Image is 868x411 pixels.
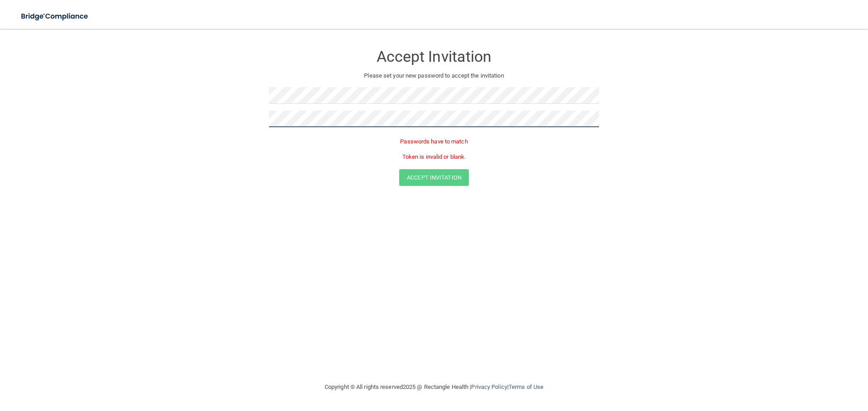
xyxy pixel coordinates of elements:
div: Copyright © All rights reserved 2025 @ Rectangle Health | | [269,373,599,402]
img: bridge_compliance_login_screen.278c3ca4.svg [14,7,97,26]
h3: Accept Invitation [269,48,599,65]
p: Please set your new password to accept the invitation [276,70,592,81]
p: Token is invalid or blank. [269,152,599,162]
a: Privacy Policy [471,383,507,390]
a: Terms of Use [509,383,543,390]
p: Passwords have to match [269,136,599,147]
button: Accept Invitation [399,169,469,186]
